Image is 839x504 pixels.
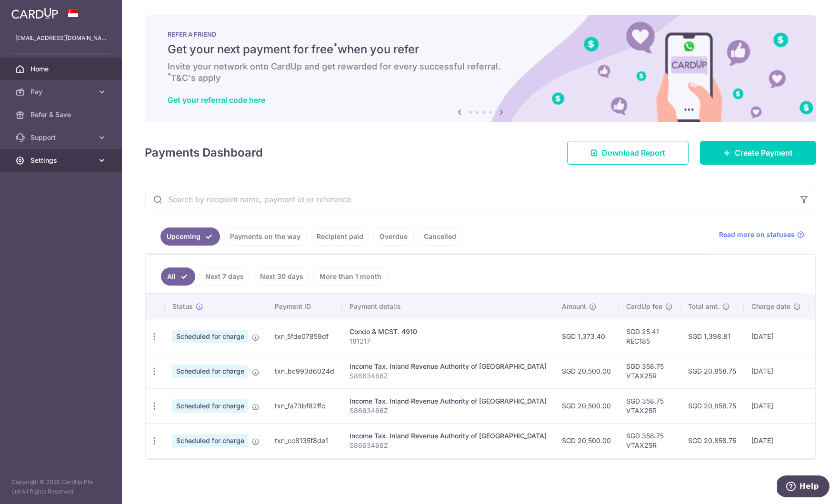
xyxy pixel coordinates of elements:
span: Charge date [751,302,790,311]
p: 181217 [350,336,547,346]
td: SGD 358.75 VTAX25R [619,354,680,388]
a: Upcoming [160,227,220,246]
span: Amount [562,302,586,311]
img: RAF banner [145,15,816,122]
h5: Get your next payment for free when you refer [168,42,793,57]
td: SGD 1,398.81 [680,319,744,354]
a: Next 30 days [254,267,310,286]
p: REFER A FRIEND [168,30,793,38]
td: SGD 20,858.75 [680,423,744,458]
span: Support [30,133,93,142]
iframe: Opens a widget where you can find more information [777,475,829,499]
span: CardUp fee [626,302,662,311]
span: Total amt. [688,302,719,311]
td: SGD 20,858.75 [680,388,744,423]
th: Payment details [342,294,554,319]
span: Pay [30,87,93,97]
span: Scheduled for charge [172,330,248,343]
td: txn_bc993d6024d [267,354,342,388]
a: Cancelled [418,227,462,246]
td: SGD 20,858.75 [680,354,744,388]
p: S8663466Z [350,371,547,381]
span: Scheduled for charge [172,365,248,378]
td: [DATE] [744,388,809,423]
td: txn_cc8135f8de1 [267,423,342,458]
a: Get your referral code here [168,95,265,105]
a: Download Report [567,141,689,165]
a: Overdue [373,227,414,246]
td: SGD 20,500.00 [554,354,619,388]
h6: Invite your network onto CardUp and get rewarded for every successful referral. T&C's apply [168,61,793,84]
div: Income Tax. Inland Revenue Authority of [GEOGRAPHIC_DATA] [350,431,547,441]
span: Settings [30,156,93,165]
input: Search by recipient name, payment id or reference [145,184,793,215]
span: Create Payment [735,147,793,158]
p: S8663466Z [350,441,547,450]
a: Payments on the way [224,227,307,246]
span: Read more on statuses [719,230,795,239]
div: Condo & MCST. 4910 [350,327,547,336]
span: Scheduled for charge [172,399,248,413]
a: More than 1 month [313,267,388,286]
div: Income Tax. Inland Revenue Authority of [GEOGRAPHIC_DATA] [350,396,547,406]
td: txn_fa73bf82ffc [267,388,342,423]
td: [DATE] [744,319,809,354]
td: [DATE] [744,423,809,458]
td: [DATE] [744,354,809,388]
a: All [161,267,195,286]
td: SGD 20,500.00 [554,423,619,458]
img: CardUp [11,8,58,19]
td: SGD 358.75 VTAX25R [619,388,680,423]
a: Create Payment [700,141,816,165]
th: Payment ID [267,294,342,319]
td: SGD 25.41 REC185 [619,319,680,354]
a: Next 7 days [199,267,250,286]
div: Income Tax. Inland Revenue Authority of [GEOGRAPHIC_DATA] [350,362,547,371]
td: txn_5fde07859df [267,319,342,354]
a: Read more on statuses [719,230,804,239]
p: S8663466Z [350,406,547,415]
span: Download Report [602,147,665,158]
span: Scheduled for charge [172,434,248,447]
span: Refer & Save [30,110,93,119]
td: SGD 358.75 VTAX25R [619,423,680,458]
span: Status [172,302,193,311]
td: SGD 1,373.40 [554,319,619,354]
p: [EMAIL_ADDRESS][DOMAIN_NAME] [15,33,107,43]
h4: Payments Dashboard [145,144,263,161]
td: SGD 20,500.00 [554,388,619,423]
a: Recipient paid [310,227,370,246]
span: Home [30,64,93,74]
